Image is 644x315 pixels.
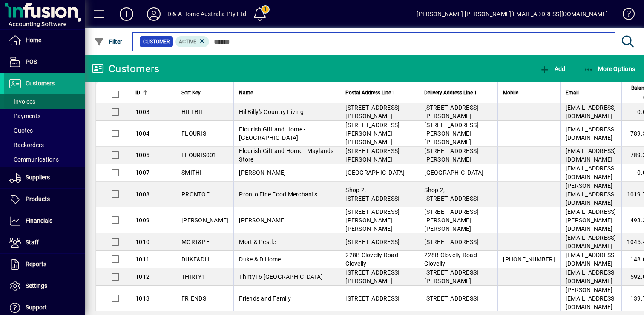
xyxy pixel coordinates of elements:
[113,6,140,22] button: Add
[181,273,205,280] span: THIRTY1
[181,108,204,115] span: HILLBIL
[26,196,50,202] span: Products
[26,37,41,43] span: Home
[417,7,608,21] div: [PERSON_NAME] [PERSON_NAME][EMAIL_ADDRESS][DOMAIN_NAME]
[135,191,149,198] span: 1008
[424,238,478,245] span: [STREET_ADDRESS]
[239,126,305,141] span: Flourish Gift and Home - [GEOGRAPHIC_DATA]
[4,152,85,167] a: Communications
[94,38,123,45] span: Filter
[92,34,125,49] button: Filter
[584,65,635,72] span: More Options
[175,36,210,47] mat-chip: Activation Status: Active
[566,182,616,206] span: [PERSON_NAME][EMAIL_ADDRESS][DOMAIN_NAME]
[345,187,400,202] span: Shop 2, [STREET_ADDRESS]
[4,275,85,297] a: Settings
[540,65,565,72] span: Add
[143,37,170,46] span: Customer
[9,127,33,134] span: Quotes
[566,88,616,97] div: Email
[140,6,167,22] button: Profile
[345,169,405,176] span: [GEOGRAPHIC_DATA]
[181,238,210,245] span: MORT&PE
[581,61,638,77] button: More Options
[239,88,335,97] div: Name
[566,287,616,310] span: [PERSON_NAME][EMAIL_ADDRESS][DOMAIN_NAME]
[26,174,50,181] span: Suppliers
[345,122,400,145] span: [STREET_ADDRESS][PERSON_NAME][PERSON_NAME]
[424,252,477,267] span: 228B Clovelly Road Clovelly
[181,169,202,176] span: SMITHI
[616,2,633,29] a: Knowledge Base
[4,210,85,232] a: Financials
[345,88,395,97] span: Postal Address Line 1
[424,88,477,97] span: Delivery Address Line 1
[239,191,317,198] span: Pronto Fine Food Merchants
[135,108,149,115] span: 1003
[503,88,518,97] span: Mobile
[239,108,304,115] span: HillBilly's Country Living
[239,295,291,302] span: Friends and Family
[9,142,44,148] span: Backorders
[181,295,206,302] span: FRIENDS
[135,88,149,97] div: ID
[424,104,478,119] span: [STREET_ADDRESS][PERSON_NAME]
[566,269,616,284] span: [EMAIL_ADDRESS][DOMAIN_NAME]
[239,169,286,176] span: [PERSON_NAME]
[424,295,478,302] span: [STREET_ADDRESS]
[181,152,217,159] span: FLOURIS001
[4,30,85,51] a: Home
[181,88,201,97] span: Sort Key
[26,239,39,246] span: Staff
[167,7,246,21] div: D & A Home Australia Pty Ltd
[135,256,149,263] span: 1011
[345,269,400,284] span: [STREET_ADDRESS][PERSON_NAME]
[9,156,59,163] span: Communications
[345,252,398,267] span: 228B Clovelly Road Clovelly
[181,191,210,198] span: PRONTOF
[181,217,228,224] span: [PERSON_NAME]
[566,104,616,119] span: [EMAIL_ADDRESS][DOMAIN_NAME]
[566,148,616,163] span: [EMAIL_ADDRESS][DOMAIN_NAME]
[424,122,478,145] span: [STREET_ADDRESS][PERSON_NAME][PERSON_NAME]
[239,217,286,224] span: [PERSON_NAME]
[26,80,55,87] span: Customers
[9,113,40,119] span: Payments
[239,88,253,97] span: Name
[503,256,555,263] span: [PHONE_NUMBER]
[566,252,616,267] span: [EMAIL_ADDRESS][DOMAIN_NAME]
[4,51,85,73] a: POS
[181,130,206,137] span: FLOURIS
[345,238,400,245] span: [STREET_ADDRESS]
[135,273,149,280] span: 1012
[179,39,196,45] span: Active
[135,88,140,97] span: ID
[26,217,52,224] span: Financials
[424,187,478,202] span: Shop 2, [STREET_ADDRESS]
[135,152,149,159] span: 1005
[566,208,616,232] span: [EMAIL_ADDRESS][PERSON_NAME][DOMAIN_NAME]
[345,148,400,163] span: [STREET_ADDRESS][PERSON_NAME]
[345,208,400,232] span: [STREET_ADDRESS][PERSON_NAME][PERSON_NAME]
[345,295,400,302] span: [STREET_ADDRESS]
[424,208,478,232] span: [STREET_ADDRESS][PERSON_NAME][PERSON_NAME]
[239,148,333,163] span: Flourish Gift and Home - Maylands Store
[26,58,37,65] span: POS
[239,273,323,280] span: Thirty16 [GEOGRAPHIC_DATA]
[26,282,47,289] span: Settings
[135,169,149,176] span: 1007
[4,189,85,210] a: Products
[4,109,85,123] a: Payments
[538,61,567,77] button: Add
[26,261,46,267] span: Reports
[566,126,616,141] span: [EMAIL_ADDRESS][DOMAIN_NAME]
[239,238,276,245] span: Mort & Pestle
[566,234,616,250] span: [EMAIL_ADDRESS][DOMAIN_NAME]
[566,165,616,180] span: [EMAIL_ADDRESS][DOMAIN_NAME]
[4,254,85,275] a: Reports
[135,130,149,137] span: 1004
[135,217,149,224] span: 1009
[135,238,149,245] span: 1010
[239,256,281,263] span: Duke & D Home
[424,148,478,163] span: [STREET_ADDRESS][PERSON_NAME]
